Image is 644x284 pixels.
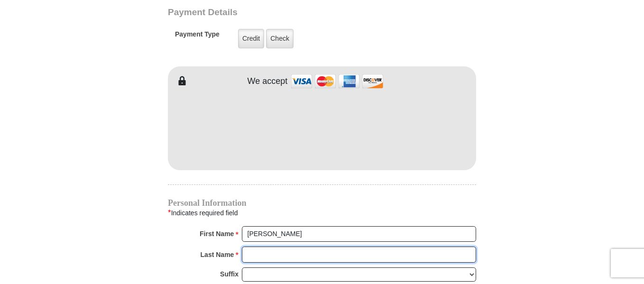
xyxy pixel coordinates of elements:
[200,227,234,240] strong: First Name
[201,248,234,261] strong: Last Name
[220,267,239,281] strong: Suffix
[266,29,294,48] label: Check
[290,71,385,92] img: credit cards accepted
[238,29,264,48] label: Credit
[168,7,410,18] h3: Payment Details
[168,199,476,207] h4: Personal Information
[248,76,288,87] h4: We accept
[168,207,476,219] div: Indicates required field
[175,30,220,43] h5: Payment Type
